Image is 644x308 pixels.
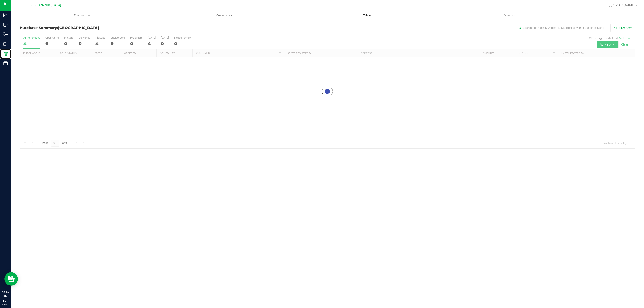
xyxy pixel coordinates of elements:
[296,13,438,17] span: Tills
[3,61,8,65] inline-svg: Reports
[2,291,9,303] p: 06:16 PM EDT
[4,272,18,286] iframe: Resource center
[3,51,8,56] inline-svg: Retail
[153,11,296,20] a: Customers
[153,13,295,17] span: Customers
[30,3,61,7] span: [GEOGRAPHIC_DATA]
[3,42,8,46] inline-svg: Outbound
[3,32,8,37] inline-svg: Inventory
[497,13,522,17] span: Deliveries
[438,11,581,20] a: Deliveries
[3,23,8,27] inline-svg: Inbound
[11,13,153,17] span: Purchases
[296,11,438,20] a: Tills
[11,11,153,20] a: Purchases
[517,25,606,31] input: Search Purchase ID, Original ID, State Registry ID or Customer Name...
[2,303,9,306] p: 09/25
[610,24,635,32] button: All Purchases
[606,3,636,7] span: Hi, [PERSON_NAME]!
[20,26,225,30] h3: Purchase Summary:
[3,13,8,17] inline-svg: Analytics
[58,26,99,30] span: [GEOGRAPHIC_DATA]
